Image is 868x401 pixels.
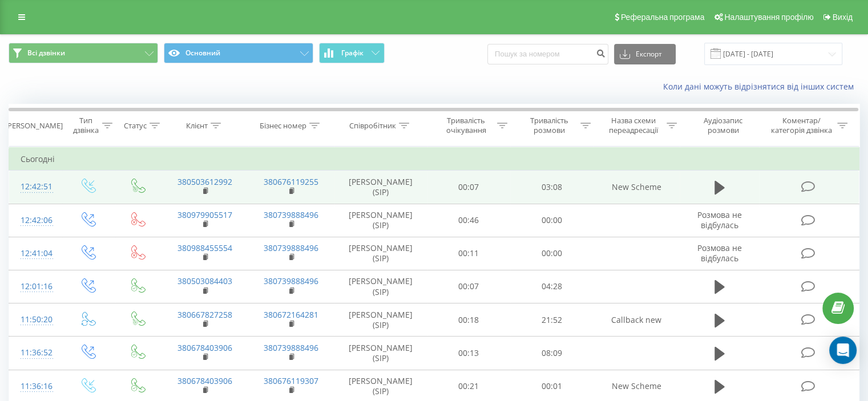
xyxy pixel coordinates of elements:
[164,43,313,63] button: Основний
[427,270,510,303] td: 00:07
[663,81,859,92] a: Коли дані можуть відрізнятися вiд інших систем
[124,121,147,131] div: Статус
[21,176,51,198] div: 12:42:51
[334,337,427,370] td: [PERSON_NAME] (SIP)
[5,121,63,131] div: [PERSON_NAME]
[21,242,51,265] div: 12:41:04
[177,375,232,386] a: 380678403906
[334,270,427,303] td: [PERSON_NAME] (SIP)
[264,276,318,286] a: 380739888496
[697,209,742,230] span: Розмова не відбулась
[334,237,427,270] td: [PERSON_NAME] (SIP)
[593,171,679,204] td: New Scheme
[427,303,510,337] td: 00:18
[427,204,510,237] td: 00:46
[614,44,676,64] button: Експорт
[768,116,834,135] div: Коментар/категорія дзвінка
[510,204,593,237] td: 00:00
[264,375,318,386] a: 380676119307
[438,116,495,135] div: Тривалість очікування
[833,13,853,22] span: Вихід
[21,309,51,331] div: 11:50:20
[334,171,427,204] td: [PERSON_NAME] (SIP)
[510,171,593,204] td: 03:08
[510,337,593,370] td: 08:09
[9,43,158,63] button: Всі дзвінки
[487,44,608,64] input: Пошук за номером
[690,116,757,135] div: Аудіозапис розмови
[264,242,318,253] a: 380739888496
[510,270,593,303] td: 04:28
[341,49,364,57] span: Графік
[260,121,306,131] div: Бізнес номер
[177,342,232,353] a: 380678403906
[510,303,593,337] td: 21:52
[520,116,578,135] div: Тривалість розмови
[621,13,705,22] span: Реферальна програма
[27,48,65,58] span: Всі дзвінки
[177,176,232,187] a: 380503612992
[9,148,859,171] td: Сьогодні
[427,171,510,204] td: 00:07
[177,209,232,220] a: 380979905517
[604,116,664,135] div: Назва схеми переадресації
[177,242,232,253] a: 380988455554
[264,209,318,220] a: 380739888496
[334,204,427,237] td: [PERSON_NAME] (SIP)
[593,303,679,337] td: Callback new
[427,237,510,270] td: 00:11
[319,43,385,63] button: Графік
[72,116,99,135] div: Тип дзвінка
[264,309,318,320] a: 380672164281
[829,337,857,364] div: Open Intercom Messenger
[264,176,318,187] a: 380676119255
[177,309,232,320] a: 380667827258
[510,237,593,270] td: 00:00
[724,13,813,22] span: Налаштування профілю
[21,375,51,398] div: 11:36:16
[186,121,208,131] div: Клієнт
[334,303,427,337] td: [PERSON_NAME] (SIP)
[697,242,742,264] span: Розмова не відбулась
[21,276,51,298] div: 12:01:16
[349,121,396,131] div: Співробітник
[177,276,232,286] a: 380503084403
[21,342,51,364] div: 11:36:52
[264,342,318,353] a: 380739888496
[21,209,51,232] div: 12:42:06
[427,337,510,370] td: 00:13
